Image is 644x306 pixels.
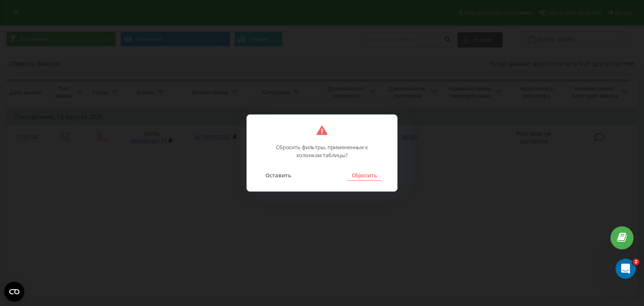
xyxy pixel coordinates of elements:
[615,259,636,279] iframe: Intercom live chat
[347,170,381,181] button: Сбросить
[261,170,296,181] button: Оставить
[269,135,375,159] p: Сбросить фильтры, примененные к колонкам таблицы?
[633,259,639,265] span: 2
[4,282,24,302] button: Open CMP widget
